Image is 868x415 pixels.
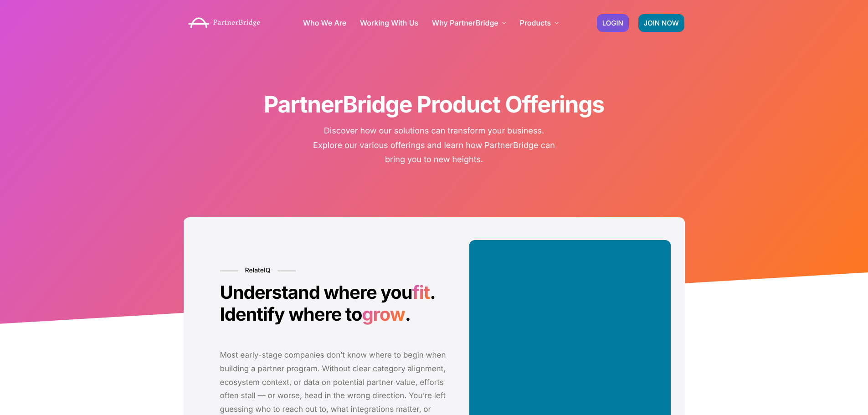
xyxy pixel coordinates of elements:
[520,19,559,26] a: Products
[432,19,506,26] a: Why PartnerBridge
[362,303,405,325] span: grow
[220,266,296,275] h6: RelateIQ
[184,91,685,118] h1: PartnerBridge Product Offerings
[220,282,457,325] h2: Understand where you . Identify where to .
[303,19,346,26] a: Who We Are
[597,14,629,32] a: LOGIN
[360,19,418,26] a: Working With Us
[412,282,430,303] span: fit
[638,14,684,32] a: JOIN NOW
[602,20,623,26] span: LOGIN
[309,124,560,167] p: Discover how our solutions can transform your business. Explore our various offerings and learn h...
[644,20,679,26] span: JOIN NOW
